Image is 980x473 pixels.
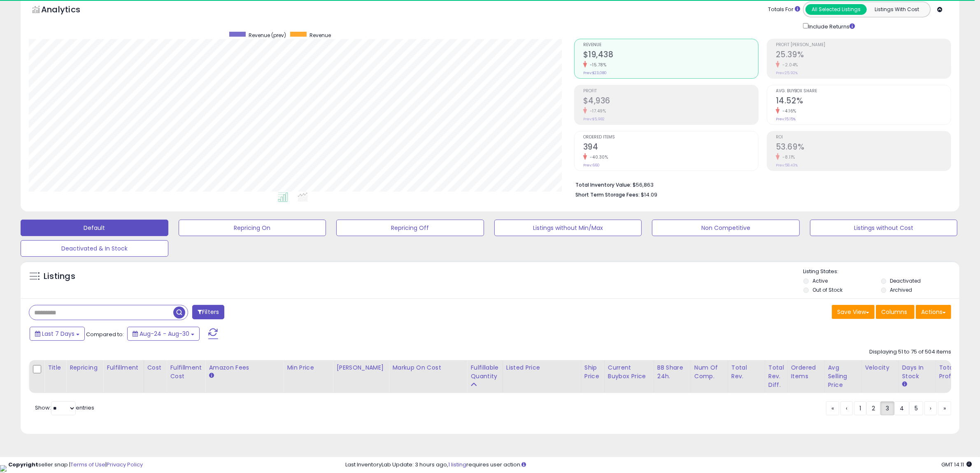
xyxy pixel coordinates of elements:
[880,401,894,415] a: 3
[583,43,758,47] span: Revenue
[812,286,843,293] label: Out of Stock
[881,308,907,316] span: Columns
[140,330,189,338] span: Aug-24 - Aug-30
[583,50,758,61] h2: $19,438
[41,4,96,17] h5: Analytics
[147,363,163,372] div: Cost
[776,117,796,122] small: Prev: 15.15%
[780,108,796,114] small: -4.16%
[48,363,63,372] div: Title
[287,363,329,372] div: Min Price
[192,305,224,319] button: Filters
[575,179,945,189] li: $56,863
[249,32,286,39] span: Revenue (prev)
[776,89,951,94] span: Avg. Buybox Share
[494,220,642,236] button: Listings without Min/Max
[930,404,931,412] span: ›
[894,401,909,415] a: 4
[768,363,784,389] div: Total Rev. Diff.
[916,305,951,319] button: Actions
[909,401,923,415] a: 5
[21,220,168,236] button: Default
[694,363,724,381] div: Num of Comp.
[8,461,38,468] strong: Copyright
[854,401,866,415] a: 1
[776,43,951,47] span: Profit [PERSON_NAME]
[731,363,761,381] div: Total Rev.
[776,50,951,61] h2: 25.39%
[865,363,895,372] div: Velocity
[776,135,951,140] span: ROI
[575,181,631,188] b: Total Inventory Value:
[336,363,385,372] div: [PERSON_NAME]
[107,461,143,468] a: Privacy Policy
[652,220,800,236] button: Non Competitive
[310,32,331,39] span: Revenue
[336,220,484,236] button: Repricing Off
[209,372,214,379] small: Amazon Fees.
[869,348,951,356] div: Displaying 51 to 75 of 504 items
[641,191,657,199] span: $14.09
[345,461,972,469] div: Last InventoryLab Update: 3 hours ago, requires user action.
[583,96,758,107] h2: $4,936
[902,363,932,381] div: Days In Stock
[170,363,202,381] div: Fulfillment Cost
[828,363,858,389] div: Avg Selling Price
[803,268,959,276] p: Listing States:
[941,461,972,468] span: 2025-09-7 14:11 GMT
[583,89,758,94] span: Profit
[902,381,907,388] small: Days In Stock.
[776,142,951,153] h2: 53.69%
[797,21,865,30] div: Include Returns
[179,220,326,236] button: Repricing On
[583,117,605,122] small: Prev: $5,982
[389,360,467,393] th: The percentage added to the cost of goods (COGS) that forms the calculator for Min & Max prices.
[776,70,798,75] small: Prev: 25.92%
[866,401,880,415] a: 2
[810,220,958,236] button: Listings without Cost
[943,404,946,412] span: »
[939,363,969,381] div: Total Profit
[209,363,280,372] div: Amazon Fees
[812,277,828,284] label: Active
[127,327,200,341] button: Aug-24 - Aug-30
[608,363,650,381] div: Current Buybox Price
[448,461,466,468] a: 1 listing
[470,363,499,381] div: Fulfillable Quantity
[805,4,867,15] button: All Selected Listings
[776,96,951,107] h2: 14.52%
[890,286,912,293] label: Archived
[584,363,601,381] div: Ship Price
[832,305,875,319] button: Save View
[587,154,608,160] small: -40.30%
[86,330,124,338] span: Compared to:
[831,404,834,412] span: «
[583,70,607,75] small: Prev: $23,080
[70,363,100,372] div: Repricing
[780,154,795,160] small: -8.11%
[890,277,921,284] label: Deactivated
[583,163,600,168] small: Prev: 660
[392,363,463,372] div: Markup on Cost
[876,305,915,319] button: Columns
[846,404,847,412] span: ‹
[587,108,606,114] small: -17.49%
[583,142,758,153] h2: 394
[768,6,800,14] div: Totals For
[21,240,168,257] button: Deactivated & In Stock
[35,404,94,412] span: Show: entries
[42,330,74,338] span: Last 7 Days
[575,191,640,198] b: Short Term Storage Fees:
[8,461,143,469] div: seller snap | |
[30,327,85,341] button: Last 7 Days
[657,363,687,381] div: BB Share 24h.
[780,62,798,68] small: -2.04%
[866,4,928,15] button: Listings With Cost
[776,163,798,168] small: Prev: 58.43%
[587,62,607,68] small: -15.78%
[583,135,758,140] span: Ordered Items
[506,363,577,372] div: Listed Price
[791,363,821,381] div: Ordered Items
[44,271,75,282] h5: Listings
[70,461,105,468] a: Terms of Use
